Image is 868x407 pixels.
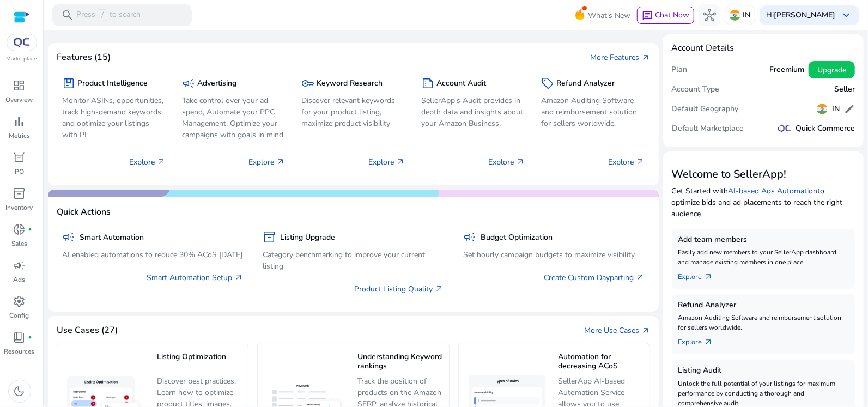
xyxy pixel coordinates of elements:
[590,52,650,63] a: More Features
[57,52,111,63] h4: Features (15)
[76,9,141,21] p: Press to search
[263,230,276,244] span: inventory_2
[559,353,644,372] h5: Automation for decreasing ACoS
[277,157,286,166] span: arrow_outward
[730,10,740,21] img: in.svg
[62,249,243,260] p: AI enabled automations to reduce 30% ACoS [DATE]
[608,156,645,168] p: Explore
[7,55,37,63] p: Marketplace
[678,267,722,282] a: Explore
[6,95,33,105] p: Overview
[28,335,33,339] span: fiber_manual_record
[129,156,166,168] p: Explore
[672,85,720,94] h5: Account Type
[357,353,443,372] h5: Understanding Keyword rankings
[672,43,735,53] h4: Account Details
[541,95,645,129] p: Amazon Auditing Software and reimbursement solution for sellers worldwide.
[778,125,791,132] img: QC-logo.svg
[11,239,27,248] p: Sales
[157,157,166,166] span: arrow_outward
[57,325,118,336] h4: Use Cases (27)
[28,227,33,232] span: fiber_manual_record
[705,338,713,347] span: arrow_outward
[840,9,853,22] span: keyboard_arrow_down
[817,104,828,114] img: in.svg
[678,301,848,310] h5: Refund Analyzer
[636,157,645,166] span: arrow_outward
[672,65,688,75] h5: Plan
[62,77,75,90] span: package
[77,79,148,88] h5: Product Intelligence
[641,53,650,62] span: arrow_outward
[12,38,32,47] img: QC-logo.svg
[844,104,855,114] span: edit
[57,207,111,217] h4: Quick Actions
[263,249,444,272] p: Category benchmarking to improve your current listing
[13,187,26,200] span: inventory_2
[641,326,650,335] span: arrow_outward
[13,151,26,164] span: orders
[280,233,335,242] h5: Listing Upgrade
[157,353,242,372] h5: Listing Optimization
[729,186,818,196] a: AI-based Ads Automation
[743,5,750,25] p: IN
[10,311,29,320] p: Config
[832,105,840,114] h5: IN
[197,79,236,88] h5: Advertising
[672,124,744,133] h5: Default Marketplace
[796,124,855,133] h5: Quick Commerce
[703,9,716,22] span: hub
[834,85,855,94] h5: Seller
[544,272,645,283] a: Create Custom Dayparting
[678,313,848,332] p: Amazon Auditing Software and reimbursement solution for sellers worldwide.
[817,64,846,76] span: Upgrade
[13,223,26,236] span: donut_small
[147,272,243,283] a: Smart Automation Setup
[234,273,243,282] span: arrow_outward
[588,6,630,25] span: What's New
[13,259,26,272] span: campaign
[672,105,739,114] h5: Default Geography
[14,275,26,284] p: Ads
[584,325,650,336] a: More Use Cases
[13,295,26,308] span: settings
[61,9,74,22] span: search
[62,95,166,141] p: Monitor ASINs, opportunities, track high-demand keywords, and optimize your listings with PI
[13,385,26,398] span: dark_mode
[4,347,35,356] p: Resources
[678,332,722,348] a: Explore
[642,10,653,21] span: chat
[98,9,107,21] span: /
[80,233,144,242] h5: Smart Automation
[13,331,26,344] span: book_4
[13,115,26,128] span: bar_chart
[182,77,195,90] span: campaign
[62,230,75,244] span: campaign
[13,79,26,92] span: dashboard
[249,156,286,168] p: Explore
[774,10,835,20] b: [PERSON_NAME]
[678,366,848,375] h5: Listing Audit
[655,10,689,20] span: Chat Now
[182,95,286,141] p: Take control over your ad spend, Automate your PPC Management, Optimize your campaigns with goals...
[672,185,855,220] p: Get Started with to optimize bids and ad placements to reach the right audience
[678,247,848,267] p: Easily add new members to your SellerApp dashboard, and manage existing members in one place
[6,203,33,212] p: Inventory
[556,79,615,88] h5: Refund Analyzer
[769,65,804,75] h5: Freemium
[9,131,30,141] p: Metrics
[705,272,713,281] span: arrow_outward
[766,11,835,19] p: Hi
[15,167,24,177] p: PO
[678,235,848,245] h5: Add team members
[636,273,645,282] span: arrow_outward
[672,168,855,181] h3: Welcome to SellerApp!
